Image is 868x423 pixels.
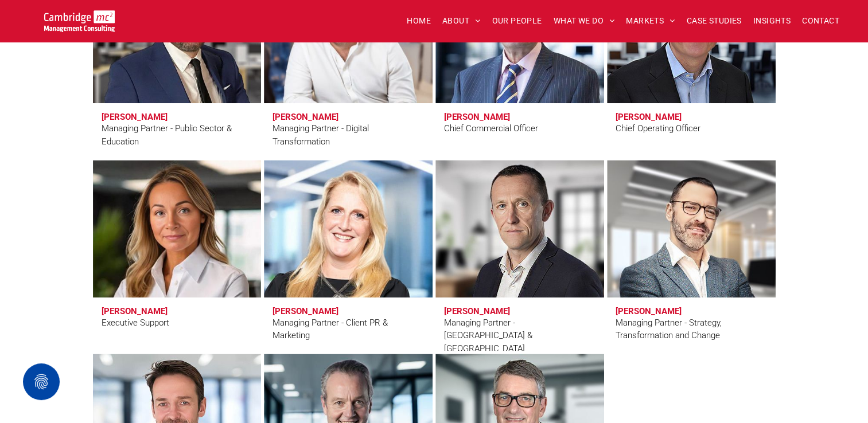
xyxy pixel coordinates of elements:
h3: [PERSON_NAME] [273,306,338,316]
h3: [PERSON_NAME] [273,112,338,122]
div: Managing Partner - [GEOGRAPHIC_DATA] & [GEOGRAPHIC_DATA] [444,316,595,355]
h3: [PERSON_NAME] [444,112,510,122]
div: Chief Commercial Officer [444,122,538,135]
h3: [PERSON_NAME] [616,112,682,122]
h3: [PERSON_NAME] [102,306,168,316]
div: Managing Partner - Client PR & Marketing [273,316,424,342]
a: INSIGHTS [748,12,796,30]
a: HOME [401,12,437,30]
a: Your Business Transformed | Cambridge Management Consulting [44,12,115,24]
img: Go to Homepage [44,10,115,32]
div: Chief Operating Officer [616,122,700,135]
a: Faye Holland | Managing Partner - Client PR & Marketing [264,160,433,297]
a: OUR PEOPLE [486,12,547,30]
a: Jason Jennings | Managing Partner - UK & Ireland [430,156,609,301]
div: Managing Partner - Digital Transformation [273,122,424,148]
h3: [PERSON_NAME] [102,112,168,122]
a: CASE STUDIES [681,12,748,30]
a: MARKETS [620,12,680,30]
div: Executive Support [102,316,169,330]
a: Mauro Mortali | Managing Partner - Strategy | Cambridge Management Consulting [607,160,776,297]
h3: [PERSON_NAME] [444,306,510,316]
a: CONTACT [796,12,845,30]
a: ABOUT [437,12,486,30]
div: Managing Partner - Public Sector & Education [102,122,253,148]
a: Kate Hancock | Executive Support | Cambridge Management Consulting [93,160,262,297]
div: Managing Partner - Strategy, Transformation and Change [616,316,767,342]
h3: [PERSON_NAME] [616,306,682,316]
a: WHAT WE DO [548,12,621,30]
